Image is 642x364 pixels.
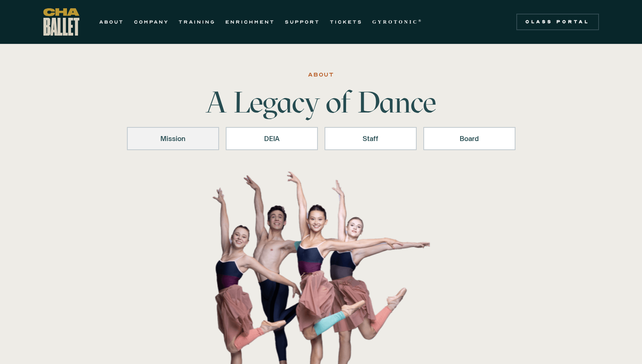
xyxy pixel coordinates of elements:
a: COMPANY [134,17,169,27]
a: TICKETS [330,17,363,27]
a: GYROTONIC® [372,17,423,27]
div: ABOUT [308,70,334,80]
div: Mission [138,134,208,144]
a: Board [423,127,516,150]
a: SUPPORT [285,17,320,27]
div: DEIA [236,134,307,144]
strong: GYROTONIC [372,19,418,25]
a: ENRICHMENT [225,17,275,27]
a: Mission [127,127,219,150]
a: DEIA [226,127,318,150]
a: Class Portal [516,14,599,30]
a: Staff [325,127,417,150]
div: Board [434,134,505,144]
a: TRAINING [179,17,215,27]
sup: ® [418,19,423,23]
div: Class Portal [521,19,594,25]
div: Staff [335,134,406,144]
a: ABOUT [99,17,124,27]
a: home [43,8,79,36]
h1: A Legacy of Dance [192,87,450,117]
